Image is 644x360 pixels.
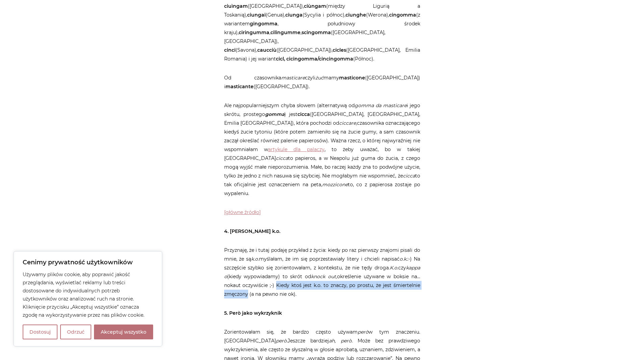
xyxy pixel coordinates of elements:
button: Akceptuj wszystko [94,325,153,339]
em: knock out, [311,273,337,280]
em: gomma [265,111,284,117]
p: Używamy plików cookie, aby poprawić jakość przeglądania, wyświetlać reklamy lub treści dostosowan... [23,270,153,319]
em: mozzicone [322,182,348,188]
p: Od czasownika czyli mamy ([GEOGRAPHIC_DATA]) i ([GEOGRAPHIC_DATA]). [224,73,420,91]
em: żuć [315,75,324,81]
em: kappa o [224,265,420,280]
strong: scingomma [302,29,331,35]
em: cicca [403,173,415,179]
strong: gingomma [250,21,278,27]
strong: cinci [224,47,236,53]
strong: cicles [333,47,346,53]
em: o.k. [400,256,407,262]
em: però [358,329,368,335]
strong: masticone [339,75,365,81]
em: masticare [281,75,305,81]
strong: ciungai [247,12,266,18]
em: però. [276,338,288,344]
strong: ciunga [285,12,303,18]
a: artykule dla palaczy [268,146,325,152]
strong: cicca [297,111,310,117]
button: Dostosuj [23,325,57,339]
a: [główne źródło] [224,209,261,215]
p: Cenimy prywatność użytkowników [23,258,153,266]
em: K.o. [390,265,398,271]
em: ciccare, [339,120,357,126]
strong: cingomma [389,12,416,18]
em: gomma da masticare [355,102,407,109]
strong: cicl, cicingomma/cincingomma [276,56,353,62]
strong: masticante [225,83,254,90]
em: k.o. [251,256,259,262]
strong: ciuìngam [224,3,248,9]
p: Przyznaję, że i tutaj podaję przykład z życia: kiedy po raz pierwszy znajomi pisali do mnie, że s... [224,246,420,298]
em: cicca [276,155,288,161]
strong: cilingumme [270,29,301,35]
p: ([GEOGRAPHIC_DATA]), (między Ligurią a Toskanią), (Genua), (Sycylia i północ), (Werona), (z waria... [224,2,420,63]
button: Odrzuć [60,325,91,339]
strong: 4. [PERSON_NAME] k.o. [224,228,280,234]
em: ah, però [329,338,352,344]
strong: ciùngam [304,3,326,9]
p: Ale najpopularniejszym chyba słowem (alternatywą od i jego skrótu, prostego ) jest ([GEOGRAPHIC_D... [224,101,420,198]
strong: ciringumma [239,29,269,35]
strong: ciunghe [345,12,366,18]
strong: 5. Però jako wykrzyknik [224,310,282,316]
strong: caucciù [257,47,277,53]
